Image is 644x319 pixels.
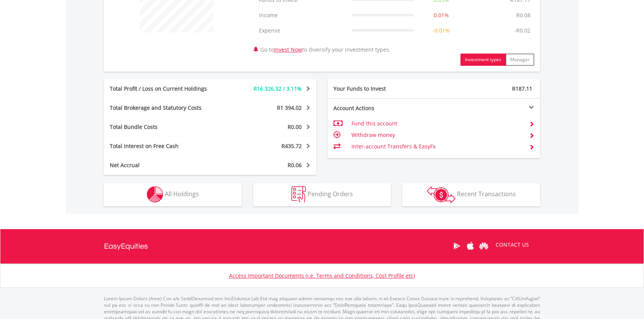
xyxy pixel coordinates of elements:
[477,234,490,258] a: Huawei
[104,183,242,206] button: All Holdings
[402,183,540,206] button: Recent Transactions
[511,23,534,38] td: -R0.02
[253,183,391,206] button: Pending Orders
[104,161,228,169] div: Net Accrual
[277,104,302,111] span: R1 394.02
[254,85,302,92] span: R16 326.32 / 3.11%
[288,161,302,169] span: R0.06
[427,186,455,203] img: transactions-zar-wht.png
[255,23,348,38] td: Expense
[288,123,302,130] span: R0.00
[281,142,302,150] span: R435.72
[328,104,434,112] div: Account Actions
[351,141,523,152] td: Inter-account Transfers & EasyFx
[274,46,302,53] a: Invest Now
[165,190,199,198] span: All Holdings
[351,118,523,129] td: Fund this account
[255,8,348,23] td: Income
[418,8,465,23] td: 0.01%
[104,123,228,131] div: Total Bundle Costs
[104,142,228,150] div: Total Interest on Free Cash
[460,54,506,66] button: Investment types
[457,190,516,198] span: Recent Transactions
[229,272,415,279] a: Access Important Documents (i.e. Terms and Conditions, Cost Profile etc)
[463,234,477,258] a: Apple
[506,54,534,66] button: Manager
[490,234,534,256] a: CONTACT US
[307,190,353,198] span: Pending Orders
[512,8,534,23] td: R0.08
[147,186,163,203] img: holdings-wht.png
[328,85,434,93] div: Your Funds to Invest
[418,23,465,38] td: -0.01%
[512,85,532,92] span: R187.11
[291,186,306,203] img: pending_instructions-wht.png
[351,129,523,141] td: Withdraw money
[104,229,148,264] a: EasyEquities
[104,85,228,93] div: Total Profit / Loss on Current Holdings
[450,234,463,258] a: Google Play
[104,104,228,112] div: Total Brokerage and Statutory Costs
